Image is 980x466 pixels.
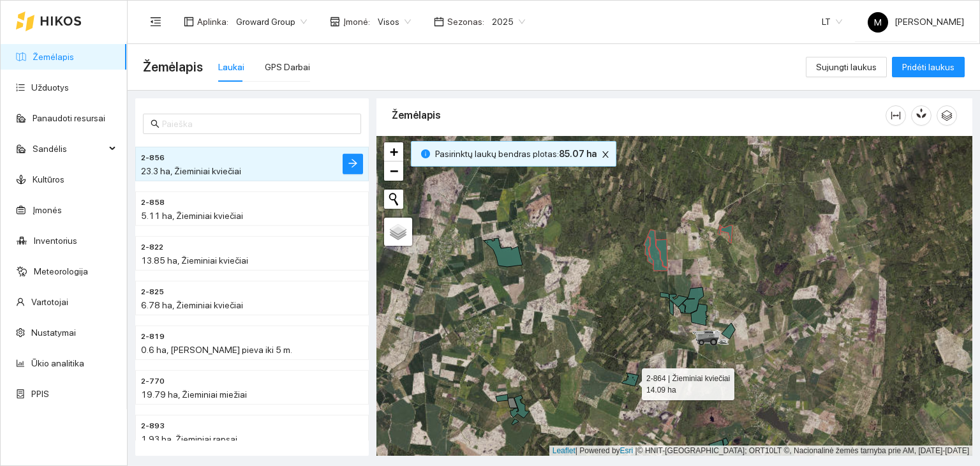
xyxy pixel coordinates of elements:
a: Meteorologija [34,266,88,276]
span: Pasirinktų laukų bendras plotas : [435,147,597,161]
span: Sezonas : [447,15,484,29]
span: Pridėti laukus [902,60,954,74]
span: Aplinka : [197,15,228,29]
span: Įmonė : [343,15,370,29]
span: | [635,446,637,455]
span: 2-822 [141,241,163,253]
span: arrow-right [348,158,358,170]
a: Panaudoti resursai [33,113,105,123]
span: close [598,150,612,159]
span: 2-770 [141,375,165,387]
div: Žemėlapis [392,97,886,133]
a: Leaflet [553,446,575,455]
a: Pridėti laukus [892,62,965,72]
button: close [598,147,613,162]
a: Žemėlapis [33,52,74,62]
button: Initiate a new search [384,190,403,209]
a: Vartotojai [31,297,68,307]
span: 2-858 [141,197,165,209]
a: PPIS [31,389,49,399]
button: Sujungti laukus [806,57,887,77]
span: 2-819 [141,331,165,343]
span: calendar [434,17,444,27]
div: Laukai [218,60,244,74]
button: column-width [886,105,906,126]
a: Sujungti laukus [806,62,887,72]
input: Paieška [162,117,353,131]
span: 2025 [492,12,525,31]
span: Žemėlapis [143,57,203,77]
a: Įmonės [33,205,62,215]
span: − [390,163,398,179]
button: menu-fold [143,9,168,34]
a: Layers [384,218,412,246]
a: Zoom in [384,142,403,162]
span: column-width [886,110,905,121]
span: Groward Group [236,12,307,31]
span: 2-856 [141,152,165,164]
a: Esri [620,446,634,455]
span: Visos [378,12,411,31]
a: Užduotys [31,82,69,93]
span: 2-825 [141,286,164,298]
span: 1.93 ha, Žieminiai rapsai [141,434,237,444]
span: M [874,12,882,33]
span: + [390,144,398,160]
span: Sujungti laukus [816,60,877,74]
a: Nustatymai [31,327,76,338]
a: Kultūros [33,174,64,184]
span: layout [184,17,194,27]
span: 0.6 ha, [PERSON_NAME] pieva iki 5 m. [141,345,292,355]
b: 85.07 ha [559,149,597,159]
span: 6.78 ha, Žieminiai kviečiai [141,300,243,310]
button: Pridėti laukus [892,57,965,77]
span: 13.85 ha, Žieminiai kviečiai [141,255,248,266]
div: GPS Darbai [265,60,310,74]
span: 2-893 [141,420,165,432]
button: arrow-right [343,154,363,174]
div: | Powered by © HNIT-[GEOGRAPHIC_DATA]; ORT10LT ©, Nacionalinė žemės tarnyba prie AM, [DATE]-[DATE] [549,446,972,456]
span: LT [822,12,842,31]
span: 19.79 ha, Žieminiai miežiai [141,389,247,400]
span: [PERSON_NAME] [868,17,964,27]
span: search [151,119,160,128]
span: 5.11 ha, Žieminiai kviečiai [141,211,243,221]
span: info-circle [421,149,430,158]
a: Zoom out [384,162,403,181]
a: Ūkio analitika [31,358,84,368]
span: Sandėlis [33,136,105,162]
span: menu-fold [150,16,161,27]
a: Inventorius [34,236,77,246]
span: 23.3 ha, Žieminiai kviečiai [141,166,241,176]
span: shop [330,17,340,27]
